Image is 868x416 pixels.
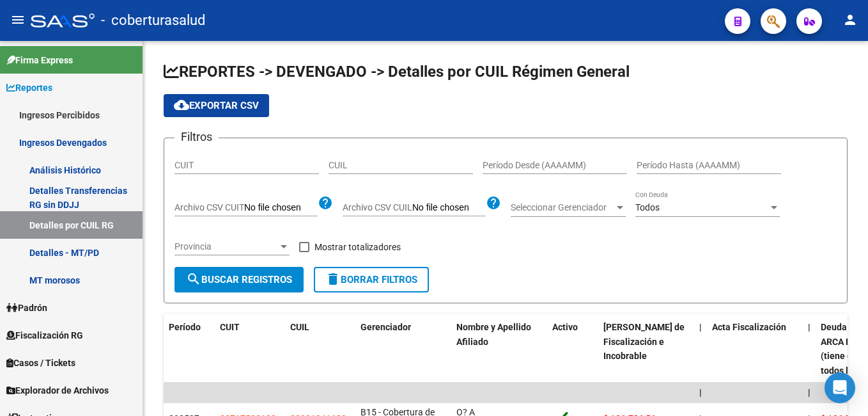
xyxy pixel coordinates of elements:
[174,267,304,292] button: Buscar Registros
[186,274,292,285] span: Buscar Registros
[186,271,201,287] mat-icon: search
[694,314,707,385] datatable-header-cell: |
[808,322,810,332] span: |
[456,322,531,347] span: Nombre y Apellido Afiliado
[10,12,26,28] mat-icon: menu
[325,274,417,285] span: Borrar Filtros
[552,322,578,332] span: Activo
[174,202,244,212] span: Archivo CSV CUIT
[6,383,109,397] span: Explorador de Archivos
[603,322,685,362] span: [PERSON_NAME] de Fiscalización e Incobrable
[699,387,702,397] span: |
[699,322,702,332] span: |
[707,314,803,385] datatable-header-cell: Acta Fiscalización
[486,195,501,211] mat-icon: help
[635,202,660,212] span: Todos
[318,195,333,211] mat-icon: help
[808,387,810,397] span: |
[314,267,429,292] button: Borrar Filtros
[285,314,355,385] datatable-header-cell: CUIL
[244,202,318,214] input: Archivo CSV CUIT
[6,356,75,370] span: Casos / Tickets
[164,314,215,385] datatable-header-cell: Período
[215,314,285,385] datatable-header-cell: CUIT
[164,94,269,117] button: Exportar CSV
[169,322,201,332] span: Período
[174,128,219,146] h3: Filtros
[547,314,598,385] datatable-header-cell: Activo
[220,322,240,332] span: CUIT
[174,241,278,252] span: Provincia
[325,271,341,287] mat-icon: delete
[712,322,786,332] span: Acta Fiscalización
[314,239,401,255] span: Mostrar totalizadores
[842,12,858,28] mat-icon: person
[174,100,259,111] span: Exportar CSV
[174,97,189,113] mat-icon: cloud_download
[803,314,816,385] datatable-header-cell: |
[598,314,694,385] datatable-header-cell: Deuda Bruta Neto de Fiscalización e Incobrable
[290,322,309,332] span: CUIL
[412,202,486,214] input: Archivo CSV CUIL
[511,202,614,213] span: Seleccionar Gerenciador
[6,301,47,315] span: Padrón
[101,6,205,35] span: - coberturasalud
[451,314,547,385] datatable-header-cell: Nombre y Apellido Afiliado
[6,53,73,67] span: Firma Express
[6,81,52,95] span: Reportes
[825,372,855,403] div: Open Intercom Messenger
[164,63,630,81] span: REPORTES -> DEVENGADO -> Detalles por CUIL Régimen General
[355,314,451,385] datatable-header-cell: Gerenciador
[360,322,411,332] span: Gerenciador
[343,202,412,212] span: Archivo CSV CUIL
[6,328,83,342] span: Fiscalización RG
